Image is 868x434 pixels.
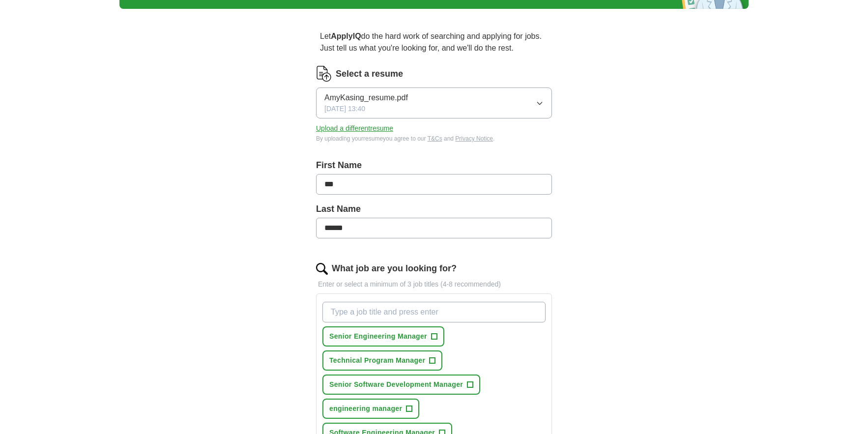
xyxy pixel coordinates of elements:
[329,379,463,390] span: Senior Software Development Manager
[336,67,403,81] label: Select a resume
[322,326,444,347] button: Senior Engineering Manager
[332,262,457,275] label: What job are you looking for?
[316,87,552,118] button: AmyKasing_resume.pdf[DATE] 13:40
[324,92,408,104] span: AmyKasing_resume.pdf
[428,135,442,142] a: T&Cs
[316,27,552,58] p: Let do the hard work of searching and applying for jobs. Just tell us what you're looking for, an...
[322,399,419,419] button: engineering manager
[322,350,442,371] button: Technical Program Manager
[316,203,552,216] label: Last Name
[316,66,332,82] img: CV Icon
[316,123,393,134] button: Upload a differentresume
[322,375,480,395] button: Senior Software Development Manager
[329,404,402,414] span: engineering manager
[324,104,365,114] span: [DATE] 13:40
[331,32,361,40] strong: ApplyIQ
[329,331,427,342] span: Senior Engineering Manager
[316,159,552,172] label: First Name
[316,134,552,143] div: By uploading your resume you agree to our and .
[316,279,552,289] p: Enter or select a minimum of 3 job titles (4-8 recommended)
[455,135,493,142] a: Privacy Notice
[316,263,328,275] img: search.png
[329,355,425,366] span: Technical Program Manager
[322,302,546,322] input: Type a job title and press enter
